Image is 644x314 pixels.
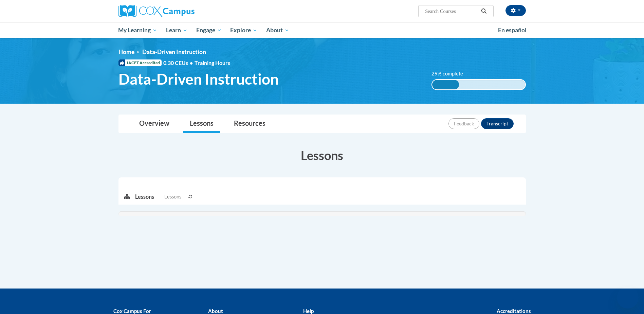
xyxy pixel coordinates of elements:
[497,308,531,314] b: Accreditations
[230,26,257,34] span: Explore
[505,5,526,16] button: Account Settings
[118,147,526,164] h3: Lessons
[226,22,262,38] a: Explore
[132,115,176,133] a: Overview
[118,48,134,55] a: Home
[118,5,247,17] a: Cox Campus
[479,7,489,15] button: Search
[113,308,151,314] b: Cox Campus For
[118,59,162,66] span: IACET Accredited
[118,26,157,34] span: My Learning
[163,59,195,67] span: 0.30 CEUs
[195,59,230,66] span: Training Hours
[266,26,289,34] span: About
[114,22,162,38] a: My Learning
[142,48,206,55] span: Data-Driven Instruction
[164,193,181,200] span: Lessons
[196,26,222,34] span: Engage
[431,70,471,77] label: 29% complete
[481,118,514,129] button: Transcript
[303,308,314,314] b: Help
[498,27,527,34] span: En español
[424,7,479,15] input: Search Courses
[432,80,459,89] div: 29% complete
[262,22,294,38] a: About
[118,70,279,88] span: Data-Driven Instruction
[190,59,193,66] span: •
[118,5,195,17] img: Cox Campus
[166,26,187,34] span: Learn
[135,193,154,200] p: Lessons
[227,115,272,133] a: Resources
[183,115,220,133] a: Lessons
[108,22,536,38] div: Main menu
[448,118,479,129] button: Feedback
[208,308,223,314] b: About
[162,22,192,38] a: Learn
[617,287,639,309] iframe: Button to launch messaging window
[192,22,226,38] a: Engage
[494,23,531,37] a: En español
